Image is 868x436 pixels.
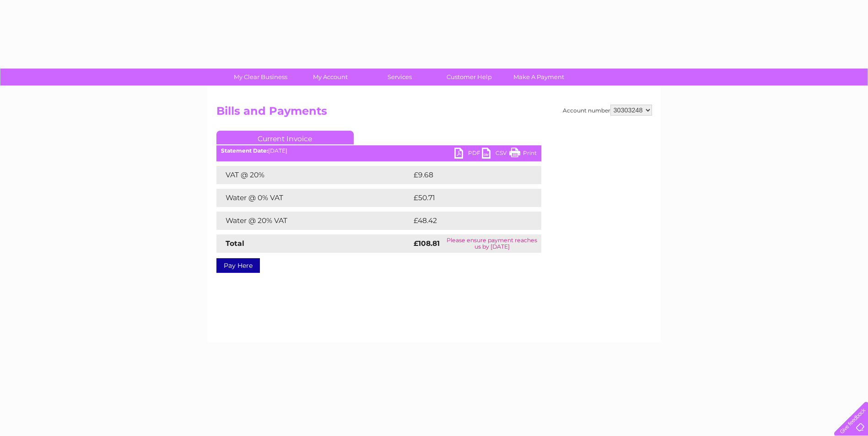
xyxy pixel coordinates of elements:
[216,148,541,154] div: [DATE]
[226,239,244,248] strong: Total
[411,212,523,230] td: £48.42
[292,69,368,85] a: My Account
[411,189,522,207] td: £50.71
[454,148,482,161] a: PDF
[216,212,411,230] td: Water @ 20% VAT
[501,69,577,85] a: Make A Payment
[221,147,268,154] b: Statement Date:
[362,69,437,85] a: Services
[216,105,652,122] h2: Bills and Payments
[482,148,509,161] a: CSV
[216,131,354,144] a: Current Invoice
[414,239,440,248] strong: £108.81
[563,105,652,116] div: Account number
[216,166,411,184] td: VAT @ 20%
[509,148,537,161] a: Print
[216,258,260,273] a: Pay Here
[411,166,521,184] td: £9.68
[223,69,298,85] a: My Clear Business
[431,69,507,85] a: Customer Help
[216,189,411,207] td: Water @ 0% VAT
[443,234,541,253] td: Please ensure payment reaches us by [DATE]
